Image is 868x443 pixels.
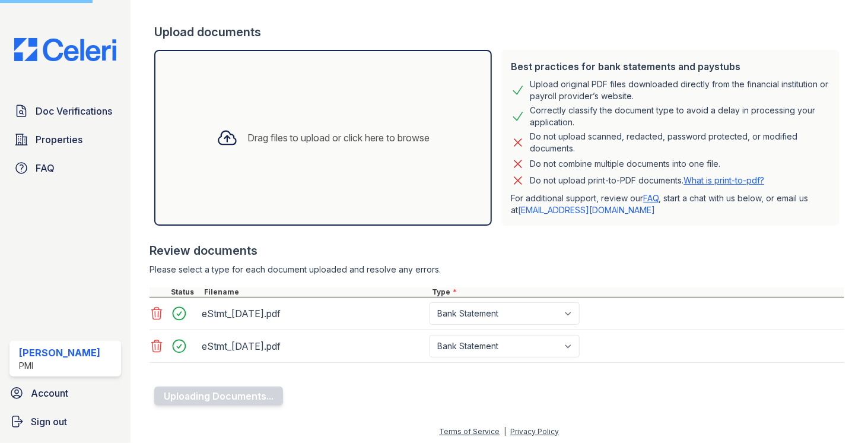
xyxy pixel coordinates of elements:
a: Terms of Service [439,427,500,436]
div: Do not combine multiple documents into one file. [530,157,720,171]
span: Sign out [31,414,67,429]
div: Please select a type for each document uploaded and resolve any errors. [150,264,844,276]
div: Upload original PDF files downloaded directly from the financial institution or payroll provider’... [530,78,830,102]
p: For additional support, review our , start a chat with us below, or email us at [511,192,830,216]
a: [EMAIL_ADDRESS][DOMAIN_NAME] [518,205,655,215]
div: Type [430,287,844,297]
div: [PERSON_NAME] [19,346,100,360]
div: eStmt_[DATE].pdf [202,337,425,356]
span: Account [31,386,68,400]
a: Account [5,381,126,405]
a: FAQ [643,193,659,203]
div: Upload documents [154,24,844,40]
a: Sign out [5,410,126,433]
span: Doc Verifications [36,104,112,118]
div: PMI [19,360,100,372]
div: Best practices for bank statements and paystubs [511,59,830,74]
div: Drag files to upload or click here to browse [247,131,430,145]
div: Status [168,287,202,297]
button: Uploading Documents... [154,387,283,406]
p: Do not upload print-to-PDF documents. [530,175,764,186]
a: What is print-to-pdf? [683,175,764,185]
img: CE_Logo_Blue-a8612792a0a2168367f1c8372b55b34899dd931a85d93a1a3d3e32e68fde9ad4.png [5,38,126,61]
div: Do not upload scanned, redacted, password protected, or modified documents. [530,131,830,154]
a: Properties [9,128,121,151]
div: | [504,427,506,436]
span: Properties [36,132,82,147]
div: eStmt_[DATE].pdf [202,304,425,323]
div: Filename [202,287,430,297]
div: Review documents [150,242,844,259]
a: Doc Verifications [9,99,121,123]
span: FAQ [36,161,55,175]
a: Privacy Policy [510,427,559,436]
div: Correctly classify the document type to avoid a delay in processing your application. [530,105,830,128]
a: FAQ [9,156,121,180]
